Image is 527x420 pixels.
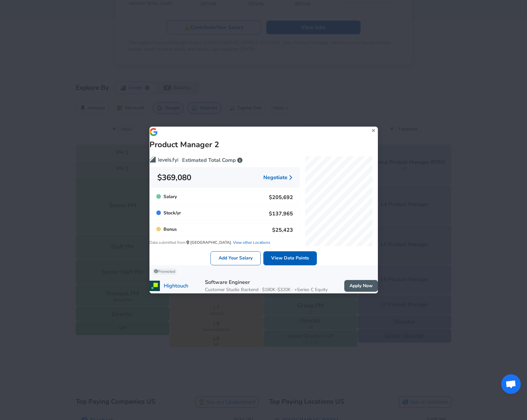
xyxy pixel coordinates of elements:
[501,374,521,394] div: Open chat
[344,280,378,292] a: Apply Now
[269,194,293,201] p: $205,692
[210,251,261,265] a: Add Your Salary
[149,139,219,150] h1: Product Manager 2
[156,226,177,234] span: Bonus
[156,210,181,218] span: Stock / yr
[149,156,300,164] p: Estimated Total Comp
[269,210,293,218] p: $137,965
[149,281,160,291] img: hightouchlogo.png
[149,156,181,163] img: Levels.fyi logo
[149,128,158,136] img: Google Icon
[205,286,328,293] h6: Customer Studio Backend · $180K-$320K · +Series C Equity
[157,172,191,183] div: $369,080
[149,281,188,291] a: Hightouch
[232,240,270,245] a: View other Locations
[164,282,188,290] p: Hightouch
[190,240,231,245] strong: [GEOGRAPHIC_DATA]
[263,172,292,183] a: Negotiate
[156,194,177,201] span: Salary
[149,240,300,246] span: Data submitted from .
[263,251,317,265] a: View Data Points
[205,278,328,286] p: Software Engineer
[272,226,293,234] p: $25,423
[153,269,177,275] a: Promoted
